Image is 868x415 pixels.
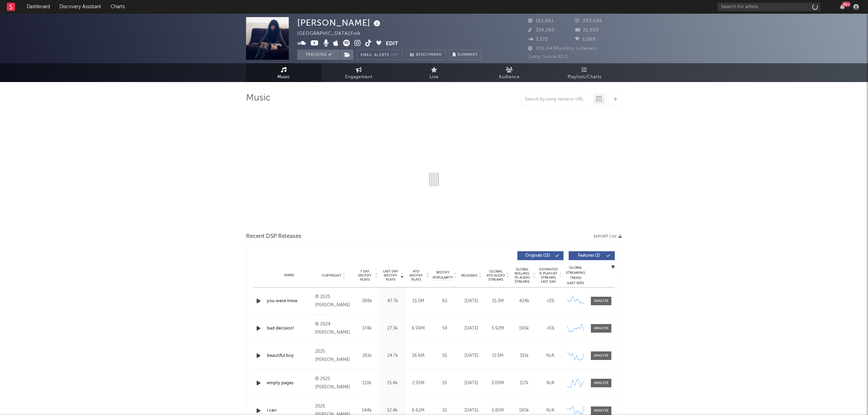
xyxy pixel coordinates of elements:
div: 110k [356,380,378,387]
a: beautiful boy [267,352,312,359]
div: © 2025 [PERSON_NAME] [315,293,352,309]
span: Estimated % Playlist Streams Last Day [539,267,558,284]
div: 99 + [842,2,851,7]
div: 47.7k [381,298,404,305]
div: [PERSON_NAME] [297,17,382,28]
div: 388k [356,298,378,305]
span: Audience [499,73,520,81]
button: Edit [386,40,398,48]
span: Features ( 2 ) [573,254,605,258]
a: Playlists/Charts [547,63,622,82]
a: Live [396,63,472,82]
div: 174k [356,325,378,332]
div: 11.5M [486,352,509,359]
button: Summary [449,50,482,60]
span: Playlists/Charts [568,73,601,81]
div: 55 [433,380,457,387]
a: i can [267,407,312,414]
span: 1,089 [575,37,596,42]
div: 24.7k [381,352,404,359]
div: 59 [433,325,457,332]
button: Tracking [297,50,340,60]
div: © 2025 [PERSON_NAME] [315,375,352,391]
span: 161,861 [528,19,554,23]
div: Name [267,273,312,278]
div: 2.95M [407,380,429,387]
div: Global Streaming Trend (Last 60D) [565,265,586,286]
span: Spotify Popularity [433,270,453,280]
div: 55 [433,352,457,359]
span: Originals ( 15 ) [522,254,553,258]
a: empty pages [267,380,312,387]
div: [DATE] [460,352,483,359]
div: 5.92M [486,325,509,332]
div: [DATE] [460,298,483,305]
span: Global ATD Audio Streams [486,269,505,282]
div: [DATE] [460,325,483,332]
span: Live [430,73,438,81]
div: [DATE] [460,380,483,387]
span: Recent DSP Releases [246,232,301,241]
span: Jump Score: 81.0 [528,55,568,59]
div: 6.62M [407,407,429,414]
a: you were mine [267,298,312,305]
button: Email AlertsOff [357,50,403,60]
div: 12.4k [381,407,404,414]
a: Audience [472,63,547,82]
div: 51 [433,407,457,414]
div: 261k [356,352,378,359]
div: 144k [356,407,378,414]
span: 329,200 [528,28,555,32]
span: Summary [458,53,478,57]
div: 5.81M [486,407,509,414]
span: Global Rolling 7D Audio Streams [513,267,531,284]
span: 3,272 [528,37,548,42]
div: 27.3k [381,325,404,332]
input: Search by song name or URL [521,97,594,102]
div: 6.99M [407,325,429,332]
span: 293,648 [575,19,602,23]
div: 2025 [PERSON_NAME] [315,348,352,364]
a: Benchmark [406,50,446,60]
div: [GEOGRAPHIC_DATA] | Folk [297,30,369,38]
div: N/A [539,380,562,387]
button: 99+ [840,4,845,10]
span: Released [461,273,477,278]
div: 65 [433,298,457,305]
button: Features(2) [569,251,615,260]
div: 424k [513,298,535,305]
div: 117k [513,380,535,387]
input: Search for artists [718,3,820,11]
a: Music [246,63,321,82]
div: 190k [513,325,535,332]
div: <5% [539,325,562,332]
span: ATD Spotify Plays [407,269,425,282]
span: 7 Day Spotify Plays [356,269,374,282]
span: Last Day Spotify Plays [381,269,399,282]
span: Engagement [345,73,372,81]
em: Off [391,53,399,57]
span: 21,800 [575,28,599,32]
div: 311k [513,352,535,359]
div: 15.4k [381,380,404,387]
span: Music [277,73,290,81]
a: bad decision! [267,325,312,332]
div: <5% [539,298,562,305]
div: N/A [539,407,562,414]
div: N/A [539,352,562,359]
span: 906,643 Monthly Listeners [528,46,597,51]
div: 3.09M [486,380,509,387]
span: Benchmark [416,51,442,59]
div: © 2024 [PERSON_NAME] [315,320,352,337]
div: 180k [513,407,535,414]
button: Export CSV [594,235,622,239]
div: [DATE] [460,407,483,414]
div: 15.3M [486,298,509,305]
span: Copyright [322,273,341,278]
a: Engagement [321,63,396,82]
